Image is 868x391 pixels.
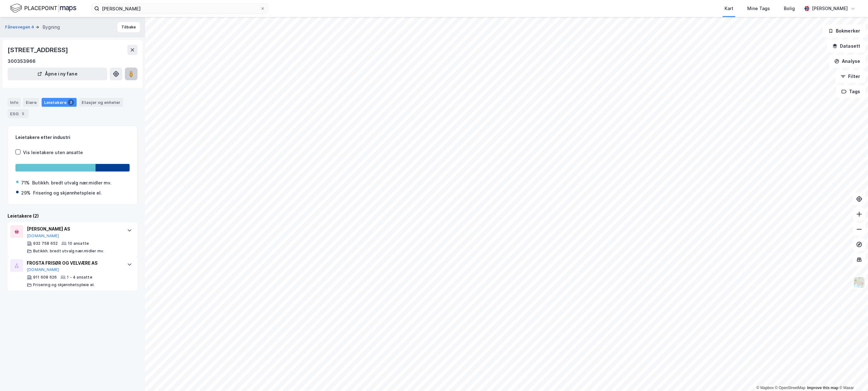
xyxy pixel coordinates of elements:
button: Tilbake [117,22,140,32]
div: 1 - 4 ansatte [67,275,92,280]
button: Datasett [827,40,865,52]
div: 10 ansatte [68,241,89,246]
div: Eiere [23,98,39,107]
div: 5 [20,111,26,117]
div: 300353966 [8,57,36,65]
img: Z [853,276,865,288]
div: 911 608 626 [33,275,57,280]
div: 71% [21,179,30,187]
div: [PERSON_NAME] AS [27,225,121,233]
div: Bygning [43,23,60,31]
div: [PERSON_NAME] [812,5,848,12]
button: [DOMAIN_NAME] [27,233,59,238]
div: 2 [68,99,74,105]
iframe: Chat Widget [836,361,868,391]
div: Leietakere etter industri [15,134,130,141]
a: Improve this map [807,386,838,390]
div: Leietakere [42,98,77,107]
button: Filter [835,70,865,83]
div: Frisering og skjønnhetspleie el. [33,282,95,287]
div: Kontrollprogram for chat [836,361,868,391]
div: Info [8,98,21,107]
div: Kart [725,5,733,12]
div: [STREET_ADDRESS] [8,45,69,55]
div: Leietakere (2) [8,212,137,220]
div: FROSTA FRISØR OG VELVÆRE AS [27,259,121,267]
div: Butikkh. bredt utvalg nær.midler mv. [33,249,104,254]
div: Vis leietakere uten ansatte [23,149,83,156]
button: Bokmerker [823,25,865,37]
button: [DOMAIN_NAME] [27,267,59,272]
div: Mine Tags [747,5,770,12]
div: Butikkh. bredt utvalg nær.midler mv. [32,179,112,187]
img: logo.f888ab2527a4732fd821a326f86c7f29.svg [10,3,76,14]
button: Analyse [829,55,865,68]
button: Fånesvegen 4 [5,24,35,30]
input: Søk på adresse, matrikkel, gårdeiere, leietakere eller personer [99,4,260,13]
button: Åpne i ny fane [8,68,107,80]
div: Frisering og skjønnhetspleie el. [33,189,102,197]
a: Mapbox [756,386,774,390]
button: Tags [836,85,865,98]
div: Bolig [784,5,795,12]
div: ESG [8,109,29,118]
a: OpenStreetMap [775,386,806,390]
div: Etasjer og enheter [82,99,120,105]
div: 932 758 652 [33,241,58,246]
div: 29% [21,189,31,197]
